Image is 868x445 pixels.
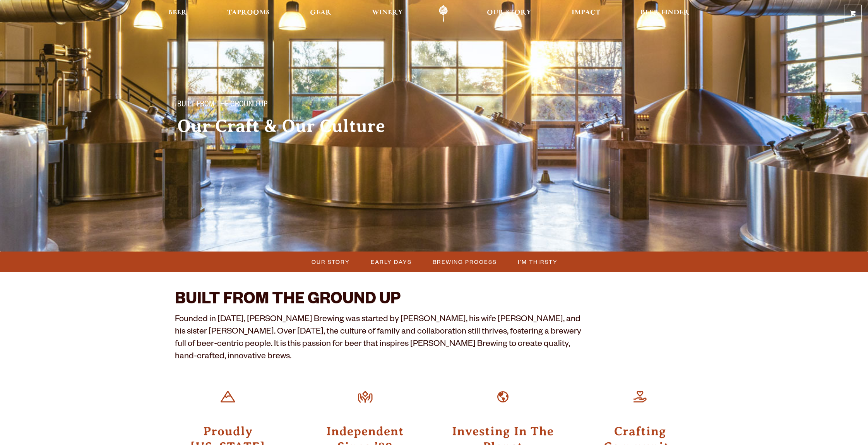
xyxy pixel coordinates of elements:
[305,5,336,22] a: Gear
[312,256,350,267] span: Our Story
[177,116,419,136] h2: Our Craft & Our Culture
[572,10,600,16] span: Impact
[635,5,694,22] a: Beer Finder
[433,256,497,267] span: Brewing Process
[567,5,605,22] a: Impact
[307,256,354,267] a: Our Story
[482,5,536,22] a: Our Story
[518,256,558,267] span: I’m Thirsty
[367,5,408,22] a: Winery
[640,10,689,16] span: Beer Finder
[177,100,267,110] span: Built From The Ground Up
[366,256,416,267] a: Early Days
[513,256,562,267] a: I’m Thirsty
[428,256,501,267] a: Brewing Process
[429,5,458,22] a: Odell Home
[175,314,584,364] p: Founded in [DATE], [PERSON_NAME] Brewing was started by [PERSON_NAME], his wife [PERSON_NAME], an...
[175,291,584,310] h2: BUILT FROM THE GROUND UP
[227,10,270,16] span: Taprooms
[168,10,187,16] span: Beer
[163,5,192,22] a: Beer
[371,256,412,267] span: Early Days
[310,10,331,16] span: Gear
[372,10,403,16] span: Winery
[222,5,275,22] a: Taprooms
[487,10,531,16] span: Our Story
